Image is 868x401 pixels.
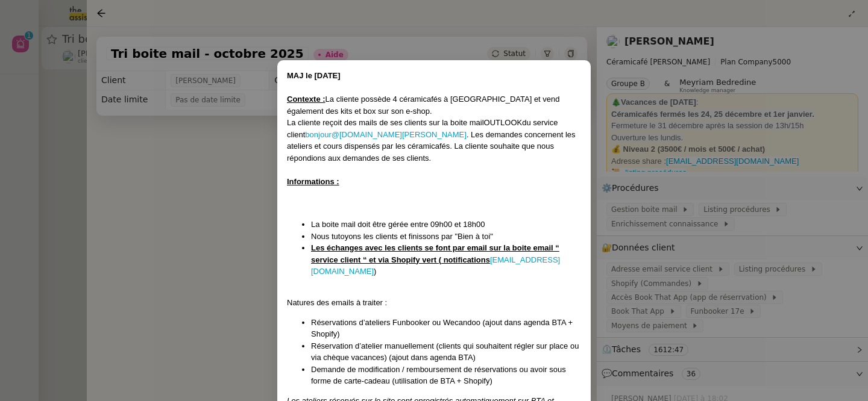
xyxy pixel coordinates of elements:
div: OUTLOOK [287,117,581,164]
a: bonjour@ [305,130,339,139]
strong: MAJ le [DATE] [287,71,341,80]
span: Natures des emails à traiter : [287,298,387,307]
span: du service client [287,118,558,139]
span: . Les demandes concernent les ateliers et cours dispensés par les céramicafés. La cliente souhait... [287,130,576,163]
u: Les échanges avec les clients se font par email sur la boite email “ service client “ et via Shop... [311,243,559,264]
span: Nous tutoyons les clients et finissons par "Bien à toi" [311,232,493,241]
u: Contexte : [287,95,325,104]
span: ) [374,267,376,276]
li: Réservation d’atelier manuellement (clients qui souhaitent régler sur place ou via chèque vacance... [311,340,581,364]
span: La cliente possède 4 céramicafés à [GEOGRAPHIC_DATA] et vend également des kits et box sur son e-... [287,95,560,116]
span: La boite mail doit être gérée entre 09h00 et 18h00 [311,220,485,229]
li: Réservations d’ateliers Funbooker ou Wecandoo (ajout dans agenda BTA + Shopify) [311,317,581,340]
span: La cliente reçoit des mails de ses clients sur la boite mail [287,118,484,127]
a: [DOMAIN_NAME][PERSON_NAME] [339,130,467,139]
li: Demande de modification / remboursement de réservations ou avoir sous forme de carte-cadeau (util... [311,364,581,387]
u: Informations : [287,177,339,186]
